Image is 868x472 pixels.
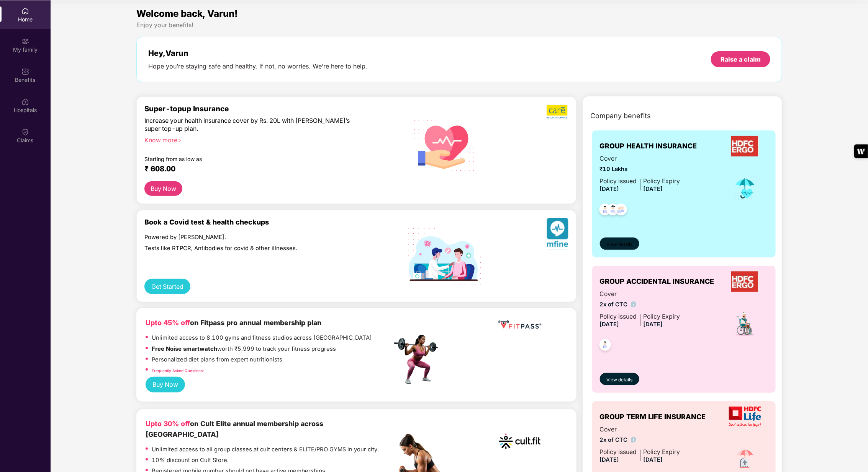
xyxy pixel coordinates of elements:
span: Cover [600,425,680,435]
img: info [631,437,637,443]
button: Buy Now [144,181,182,196]
span: [DATE] [644,321,663,328]
img: svg+xml;base64,PHN2ZyB4bWxucz0iaHR0cDovL3d3dy53My5vcmcvMjAwMC9zdmciIHdpZHRoPSI0OC45NDMiIGhlaWdodD... [596,337,615,355]
img: svg+xml;base64,PHN2ZyB3aWR0aD0iMjAiIGhlaWdodD0iMjAiIHZpZXdCb3g9IjAgMCAyMCAyMCIgZmlsbD0ibm9uZSIgeG... [21,37,29,45]
span: [DATE] [644,456,663,463]
img: svg+xml;base64,PHN2ZyB4bWxucz0iaHR0cDovL3d3dy53My5vcmcvMjAwMC9zdmciIHhtbG5zOnhsaW5rPSJodHRwOi8vd3... [408,106,481,180]
div: ₹ 608.00 [144,164,384,174]
img: svg+xml;base64,PHN2ZyB4bWxucz0iaHR0cDovL3d3dy53My5vcmcvMjAwMC9zdmciIHhtbG5zOnhsaW5rPSJodHRwOi8vd3... [547,218,568,250]
div: Policy Expiry [644,177,680,186]
span: Welcome back, Varun! [136,8,238,19]
span: GROUP HEALTH INSURANCE [600,141,697,151]
span: ₹10 Lakhs [600,165,680,174]
button: View details [600,238,640,250]
span: Cover [600,154,680,164]
span: View details [606,241,632,248]
div: Policy Expiry [644,312,680,322]
div: Hope you’re staying safe and healthy. If not, no worries. We’re here to help. [148,62,367,70]
div: Hey, Varun [148,49,367,58]
p: worth ₹5,999 to track your fitness progress [152,345,336,353]
img: icon [733,176,758,201]
button: View details [600,373,640,385]
div: Super-topup Insurance [144,104,392,113]
img: fpp.png [391,333,445,386]
div: Policy Expiry [644,448,680,457]
span: GROUP TERM LIFE INSURANCE [600,412,706,422]
span: GROUP ACCIDENTAL INSURANCE [600,276,714,287]
p: Unlimited access to 8,100 gyms and fitness studios across [GEOGRAPHIC_DATA] [152,334,372,342]
p: Unlimited access to all group classes at cult centers & ELITE/PRO GYMS in your city. [152,445,379,454]
img: insurerLogo [731,136,759,156]
img: insurerLogo [731,271,759,292]
div: Policy issued [600,312,637,322]
span: [DATE] [600,456,619,463]
span: View details [606,376,632,384]
span: 2x of CTC [600,300,680,309]
strong: Free Noise smartwatch [152,345,217,352]
div: Book a Covid test & health checkups [144,218,392,226]
span: [DATE] [600,186,619,192]
img: svg+xml;base64,PHN2ZyB4bWxucz0iaHR0cDovL3d3dy53My5vcmcvMjAwMC9zdmciIHdpZHRoPSI0OC45NDMiIGhlaWdodD... [612,201,631,220]
b: Upto 45% off [146,319,190,327]
img: fppp.png [497,317,543,332]
img: svg+xml;base64,PHN2ZyB4bWxucz0iaHR0cDovL3d3dy53My5vcmcvMjAwMC9zdmciIHdpZHRoPSI0OC45NDMiIGhlaWdodD... [604,201,622,220]
p: 10% discount on Cult Store. [152,456,229,465]
p: Personalized diet plans from expert nutritionists [152,355,282,364]
b: Upto 30% off [146,420,190,428]
div: Raise a claim [721,55,761,63]
img: svg+xml;base64,PHN2ZyBpZD0iSG9zcGl0YWxzIiB4bWxucz0iaHR0cDovL3d3dy53My5vcmcvMjAwMC9zdmciIHdpZHRoPS... [21,98,29,106]
a: Frequently Asked Questions! [152,368,204,373]
img: insurerLogo [729,407,761,427]
button: Get Started [144,279,190,295]
img: info [631,301,637,307]
b: on Cult Elite annual membership across [GEOGRAPHIC_DATA] [146,420,323,438]
span: [DATE] [600,321,619,328]
img: svg+xml;base64,PHN2ZyBpZD0iQmVuZWZpdHMiIHhtbG5zPSJodHRwOi8vd3d3LnczLm9yZy8yMDAwL3N2ZyIgd2lkdGg9Ij... [21,68,29,75]
span: right [177,138,182,143]
span: 2x of CTC [600,436,680,444]
span: Company benefits [591,111,651,121]
div: Enjoy your benefits! [136,21,782,29]
button: Buy Now [146,377,185,392]
img: icon [732,310,758,337]
img: cult.png [497,418,543,464]
img: svg+xml;base64,PHN2ZyBpZD0iQ2xhaW0iIHhtbG5zPSJodHRwOi8vd3d3LnczLm9yZy8yMDAwL3N2ZyIgd2lkdGg9IjIwIi... [21,128,29,136]
div: Know more [144,136,387,142]
img: svg+xml;base64,PHN2ZyB4bWxucz0iaHR0cDovL3d3dy53My5vcmcvMjAwMC9zdmciIHdpZHRoPSI0OC45NDMiIGhlaWdodD... [596,201,615,220]
div: Starting from as low as [144,156,359,161]
div: Tests like RTPCR, Antibodies for covid & other illnesses. [144,245,359,252]
span: [DATE] [644,186,663,192]
div: Increase your health insurance cover by Rs. 20L with [PERSON_NAME]’s super top-up plan. [144,117,359,133]
img: b5dec4f62d2307b9de63beb79f102df3.png [547,104,568,119]
b: on Fitpass pro annual membership plan [146,319,321,327]
img: svg+xml;base64,PHN2ZyB4bWxucz0iaHR0cDovL3d3dy53My5vcmcvMjAwMC9zdmciIHdpZHRoPSIxOTIiIGhlaWdodD0iMT... [408,228,481,284]
span: Cover [600,290,680,299]
div: Powered by [PERSON_NAME]. [144,234,359,241]
div: Policy issued [600,177,637,186]
img: svg+xml;base64,PHN2ZyBpZD0iSG9tZSIgeG1sbnM9Imh0dHA6Ly93d3cudzMub3JnLzIwMDAvc3ZnIiB3aWR0aD0iMjAiIG... [21,7,29,15]
div: Policy issued [600,448,637,457]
